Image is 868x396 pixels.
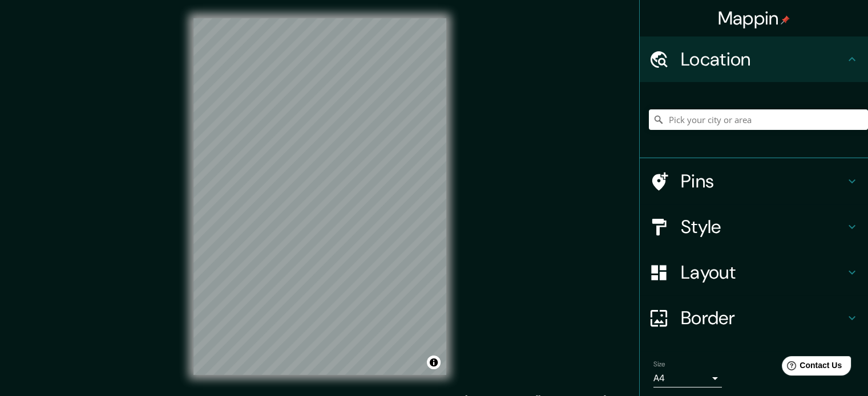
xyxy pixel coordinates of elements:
[640,36,868,82] div: Location
[681,48,845,71] h4: Location
[640,158,868,204] div: Pins
[653,369,722,387] div: A4
[681,170,845,193] h4: Pins
[427,356,441,369] button: Toggle attribution
[640,250,868,295] div: Layout
[781,15,790,25] img: pin-icon.png
[681,215,845,238] h4: Style
[766,352,855,383] iframe: Help widget launcher
[640,295,868,341] div: Border
[640,204,868,250] div: Style
[681,261,845,284] h4: Layout
[649,109,868,130] input: Pick your city or area
[718,7,790,30] h4: Mappin
[193,18,446,375] canvas: Map
[653,360,665,369] label: Size
[681,307,845,329] h4: Border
